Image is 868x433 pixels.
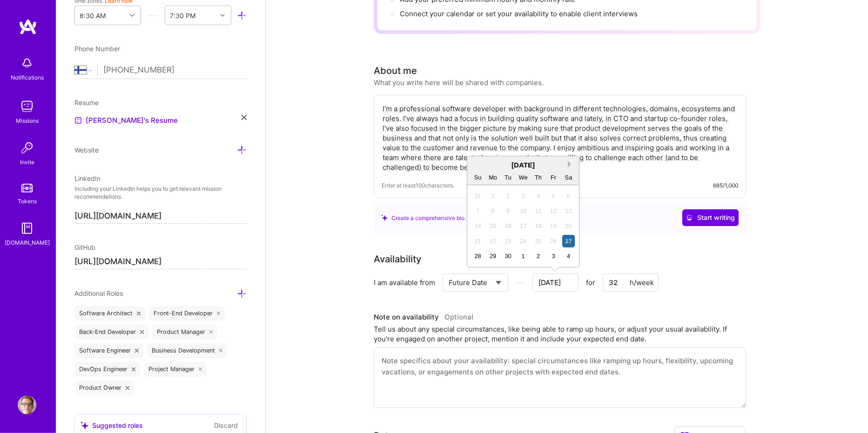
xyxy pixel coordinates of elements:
[502,171,514,184] div: Tu
[81,420,143,430] div: Suggested roles
[152,325,218,340] div: Product Manager
[487,171,499,184] div: Mo
[470,188,576,264] div: month 2025-09
[219,349,223,353] i: icon Close
[547,205,559,217] div: Not available Friday, September 12th, 2025
[547,235,559,247] div: Not available Friday, September 26th, 2025
[74,117,82,124] img: Resume
[74,115,178,126] a: [PERSON_NAME]'s Resume
[517,190,529,202] div: Not available Wednesday, September 3rd, 2025
[18,219,36,238] img: guide book
[74,343,143,358] div: Software Engineer
[547,171,559,184] div: Fr
[562,171,575,184] div: Sa
[471,235,484,247] div: Not available Sunday, September 21st, 2025
[18,396,36,414] img: User Avatar
[74,185,247,201] p: Including your LinkedIn helps you to get relevant mission recommendations.
[517,205,529,217] div: Not available Wednesday, September 10th, 2025
[515,278,526,288] i: icon HorizontalInLineDivider
[374,278,435,287] div: I am available from
[374,324,746,344] div: Tell us about any special circumstances, like being able to ramp up hours, or adjust your usual a...
[374,78,544,87] div: What you write here will be shared with companies.
[81,421,88,429] i: icon SuggestedTeams
[103,57,247,84] input: +1 (000) 000-0000
[74,45,120,53] span: Phone Number
[603,273,659,292] input: XX
[74,99,99,107] span: Resume
[713,180,738,190] div: 685/1,000
[374,64,417,78] div: About me
[532,190,545,202] div: Not available Thursday, September 4th, 2025
[130,13,135,18] i: icon Chevron
[132,367,135,371] i: icon Close
[21,184,33,193] img: tokens
[135,349,139,353] i: icon Close
[148,11,158,20] i: icon HorizontalInLineDivider
[630,278,654,287] div: h/week
[170,11,195,20] div: 7:30 PM
[532,171,545,184] div: Th
[400,9,638,18] span: Connect your calendar or set your availability to enable client interviews
[74,289,123,297] span: Additional Roles
[502,235,514,247] div: Not available Tuesday, September 23rd, 2025
[562,190,575,202] div: Not available Saturday, September 6th, 2025
[562,235,575,247] div: Not available Saturday, September 27th, 2025
[502,250,514,262] div: Choose Tuesday, September 30th, 2025
[487,250,499,262] div: Choose Monday, September 29th, 2025
[532,220,545,232] div: Not available Thursday, September 18th, 2025
[149,306,225,321] div: Front-End Developer
[487,235,499,247] div: Not available Monday, September 22nd, 2025
[382,180,454,190] span: Enter at least 100 characters.
[502,190,514,202] div: Not available Tuesday, September 2nd, 2025
[444,313,473,321] span: Optional
[682,209,739,226] button: Start writing
[242,115,247,120] i: icon Close
[74,146,99,154] span: Website
[147,343,228,358] div: Business Development
[5,238,50,247] div: [DOMAIN_NAME]
[517,235,529,247] div: Not available Wednesday, September 24th, 2025
[19,19,37,35] img: logo
[74,325,148,340] div: Back-End Developer
[471,205,484,217] div: Not available Sunday, September 7th, 2025
[517,171,529,184] div: We
[209,330,213,334] i: icon Close
[217,312,221,315] i: icon Close
[487,220,499,232] div: Not available Monday, September 15th, 2025
[532,250,545,262] div: Choose Thursday, October 2nd, 2025
[74,243,95,251] span: GitHub
[20,157,34,167] div: Invite
[547,220,559,232] div: Not available Friday, September 19th, 2025
[547,250,559,262] div: Choose Friday, October 3rd, 2025
[137,312,141,315] i: icon Close
[568,161,574,167] button: Next Month
[126,386,129,390] i: icon Close
[532,205,545,217] div: Not available Thursday, September 11th, 2025
[487,205,499,217] div: Not available Monday, September 8th, 2025
[686,214,693,221] i: icon CrystalBallWhite
[74,362,140,377] div: DevOps Engineer
[18,54,36,73] img: bell
[686,213,735,222] span: Start writing
[532,235,545,247] div: Not available Thursday, September 25th, 2025
[487,190,499,202] div: Not available Monday, September 1st, 2025
[211,420,241,431] button: Discard
[199,367,202,371] i: icon Close
[18,139,36,157] img: Invite
[15,396,39,414] a: User Avatar
[18,97,36,116] img: teamwork
[467,160,579,170] div: [DATE]
[471,171,484,184] div: Su
[471,190,484,202] div: Not available Sunday, August 31st, 2025
[16,116,39,126] div: Missions
[471,220,484,232] div: Not available Sunday, September 14th, 2025
[517,220,529,232] div: Not available Wednesday, September 17th, 2025
[471,250,484,262] div: Choose Sunday, September 28th, 2025
[381,214,388,221] i: icon SuggestedTeams
[80,11,106,20] div: 8:30 AM
[140,330,144,334] i: icon Close
[382,103,738,173] textarea: I'm a professional software developer with background in different technologies, domains, ecosyst...
[374,252,421,266] div: Availability
[74,306,145,321] div: Software Architect
[74,380,134,395] div: Product Owner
